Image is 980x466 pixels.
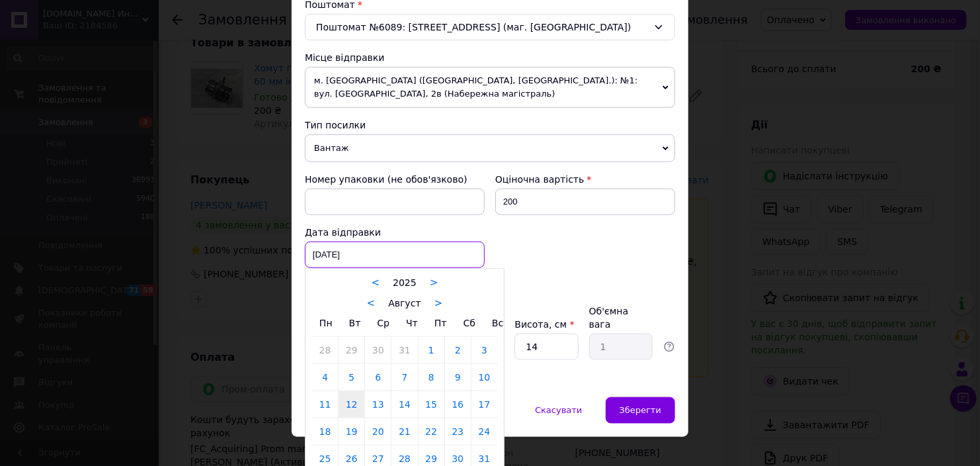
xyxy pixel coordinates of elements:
span: Скасувати [535,405,582,415]
span: Пн [319,318,333,328]
a: 3 [471,337,497,363]
a: 22 [419,418,444,445]
a: 17 [471,391,497,418]
span: Август [388,298,421,308]
a: 1 [419,337,444,363]
span: Сб [464,318,475,328]
a: 6 [365,364,391,391]
a: 28 [312,337,338,363]
a: < [367,297,376,309]
a: 31 [391,337,417,363]
span: Пт [434,318,447,328]
span: Чт [406,318,418,328]
span: Ср [377,318,389,328]
span: Вт [349,318,361,328]
a: 11 [312,391,338,418]
a: 18 [312,418,338,445]
a: < [372,277,380,289]
a: 13 [365,391,391,418]
a: > [434,297,443,309]
a: 23 [445,418,471,445]
a: 21 [391,418,417,445]
a: 7 [391,364,417,391]
a: 14 [391,391,417,418]
a: 19 [339,418,364,445]
a: 30 [365,337,391,363]
a: 24 [471,418,497,445]
a: 16 [445,391,471,418]
a: 4 [312,364,338,391]
span: Зберегти [620,405,661,415]
a: 5 [339,364,364,391]
span: Вс [492,318,503,328]
a: 29 [339,337,364,363]
a: 9 [445,364,471,391]
a: 15 [419,391,444,418]
a: 10 [471,364,497,391]
a: > [430,277,438,289]
a: 20 [365,418,391,445]
a: 12 [339,391,364,418]
span: 2025 [393,277,417,288]
a: 8 [419,364,444,391]
a: 2 [445,337,471,363]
